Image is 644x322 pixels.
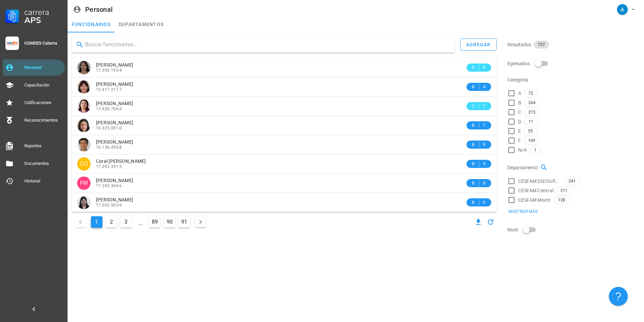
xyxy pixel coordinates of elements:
[77,196,91,209] div: avatar
[528,99,535,106] span: 264
[80,157,88,171] span: CO
[471,103,476,109] span: C
[528,108,535,116] span: 215
[96,106,122,111] span: 13.420.766-3
[77,119,91,132] div: avatar
[507,72,640,88] div: Categoria
[96,81,133,87] span: [PERSON_NAME]
[96,178,133,183] span: [PERSON_NAME]
[569,177,576,185] span: 241
[85,39,449,50] input: Buscar funcionarios…
[3,59,65,76] a: Personal
[77,176,91,190] div: avatar
[471,160,476,167] span: B
[482,83,487,90] span: 4
[135,217,146,227] span: ...
[471,199,476,206] span: B
[24,143,62,149] div: Reportes
[507,159,640,176] div: Departamento
[482,180,487,187] span: 8
[3,77,65,93] a: Capacitación
[518,109,521,116] span: C
[77,157,91,171] div: avatar
[195,217,206,227] button: Página siguiente
[72,215,209,229] nav: Navegación de paginación
[68,16,115,32] a: funcionarios
[518,99,521,106] span: B
[518,147,527,153] span: N/A
[96,203,122,207] span: 17.092.903-9
[617,4,628,15] div: avatar
[96,197,133,202] span: [PERSON_NAME]
[518,90,521,97] span: A
[96,120,133,125] span: [PERSON_NAME]
[466,42,491,47] div: agregar
[482,160,487,167] span: 9
[77,61,91,74] div: avatar
[538,41,545,49] span: 727
[24,118,62,123] div: Reconocimientos
[3,155,65,172] a: Documentos
[528,127,533,135] span: 55
[508,209,538,214] span: Mostrar más
[96,126,122,130] span: 16.325.081-0
[518,187,554,194] span: CESFAM Central
[518,118,521,125] span: D
[518,128,521,134] span: E
[24,100,62,105] div: Calificaciones
[3,95,65,111] a: Calificaciones
[518,197,551,203] span: CESFAM Montt
[518,137,521,144] span: F
[471,83,476,90] span: B
[96,68,122,73] span: 17.392.193-4
[96,183,122,188] span: 17.393.360-6
[24,161,62,166] div: Documentos
[482,103,487,109] span: 7
[471,141,476,148] span: B
[96,87,122,92] span: 13.417.217-7
[85,6,113,13] div: Personal
[24,178,62,184] div: Historial
[120,216,132,228] button: Ir a la página 3
[178,216,190,228] button: Ir a la página 91
[3,112,65,128] a: Reconocimientos
[518,178,562,184] span: CESFAM [GEOGRAPHIC_DATA]
[482,141,487,148] span: 9
[507,36,640,53] div: Resultados
[471,180,476,187] span: B
[482,122,487,129] span: 7
[77,138,91,151] div: avatar
[96,164,122,169] span: 17.093.391-5
[24,82,62,88] div: Capacitación
[560,187,568,194] span: 211
[528,137,535,144] span: 109
[24,41,62,46] div: COMDES Calama
[149,216,161,228] button: Ir a la página 89
[24,65,62,70] div: Personal
[534,146,536,154] span: 1
[96,101,133,106] span: [PERSON_NAME]
[164,216,175,228] button: Ir a la página 90
[24,8,62,16] div: Carrera
[24,16,62,24] div: APS
[460,39,497,51] button: agregar
[471,122,476,129] span: B
[96,62,133,68] span: [PERSON_NAME]
[504,207,542,216] button: Mostrar más
[528,118,533,125] span: 11
[105,216,117,228] button: Ir a la página 2
[558,196,565,204] span: 128
[80,176,88,190] span: FM
[77,80,91,94] div: avatar
[471,64,476,71] span: E
[115,16,168,32] a: departamentos
[507,222,640,238] div: Nivel
[96,158,146,164] span: Coral [PERSON_NAME]
[3,173,65,189] a: Historial
[507,55,640,72] div: Egresados
[528,90,533,97] span: 72
[482,64,487,71] span: 9
[482,199,487,206] span: 6
[77,99,91,113] div: avatar
[3,138,65,154] a: Reportes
